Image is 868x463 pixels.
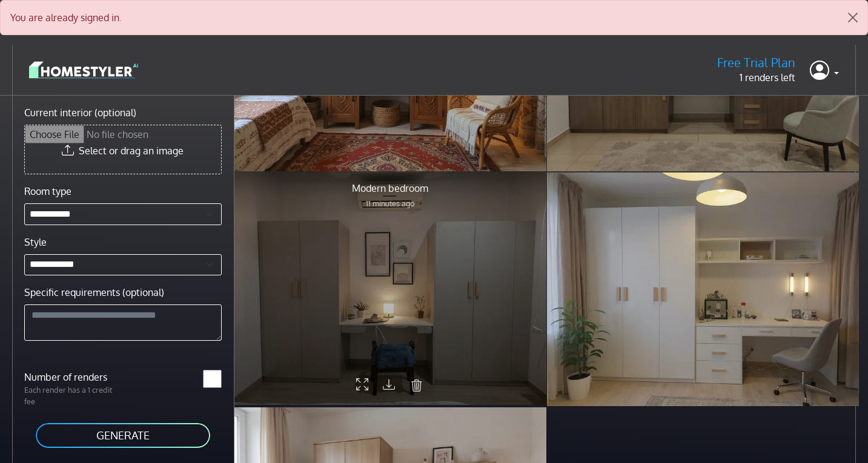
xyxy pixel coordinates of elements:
p: Modern bedroom [352,181,428,195]
button: GENERATE [35,422,211,449]
p: 11 minutes ago [352,198,428,209]
button: Close [838,1,867,34]
h5: Free Trial Plan [717,55,795,70]
label: Specific requirements (optional) [24,285,164,300]
label: Number of renders [17,370,123,384]
label: Style [24,235,47,249]
label: Room type [24,184,71,199]
label: Current interior (optional) [24,105,136,120]
p: 1 renders left [717,70,795,85]
img: logo-3de290ba35641baa71223ecac5eacb59cb85b4c7fdf211dc9aaecaaee71ea2f8.svg [29,59,138,80]
p: Each render has a 1 credit fee [17,384,123,407]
